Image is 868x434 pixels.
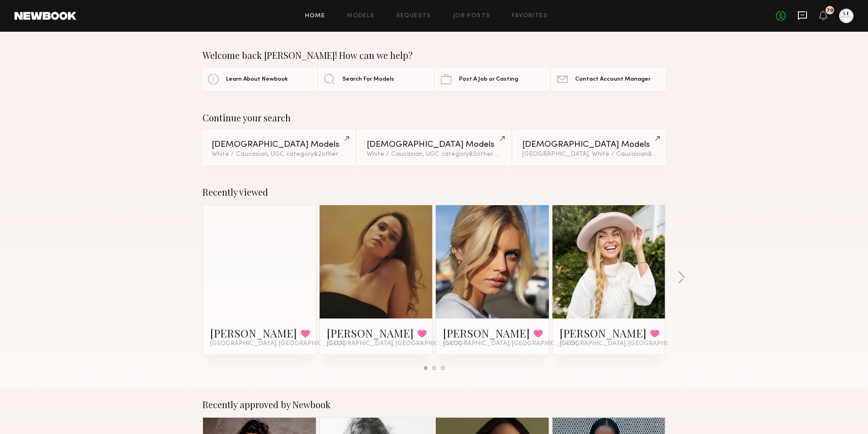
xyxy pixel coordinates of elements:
div: White / Caucasian, UGC category [212,151,346,158]
div: [GEOGRAPHIC_DATA], White / Caucasian [522,151,656,158]
div: White / Caucasian, UGC category [367,151,501,158]
a: Post A Job or Casting [435,68,549,91]
span: Learn About Newbook [226,77,288,82]
a: [DEMOGRAPHIC_DATA] Models[GEOGRAPHIC_DATA], White / Caucasian&2other filters [513,130,665,165]
span: [GEOGRAPHIC_DATA], [GEOGRAPHIC_DATA] [560,340,694,347]
div: Welcome back [PERSON_NAME]! How can we help? [203,50,665,61]
a: [DEMOGRAPHIC_DATA] ModelsWhite / Caucasian, UGC category&2other filters [358,130,510,165]
div: [DEMOGRAPHIC_DATA] Models [367,140,501,149]
a: [DEMOGRAPHIC_DATA] ModelsWhite / Caucasian, UGC category&2other filters [203,130,355,165]
a: Home [305,13,325,19]
div: 70 [827,8,833,13]
a: Models [347,13,374,19]
a: Job Posts [453,13,491,19]
span: [GEOGRAPHIC_DATA], [GEOGRAPHIC_DATA] [210,340,345,347]
div: [DEMOGRAPHIC_DATA] Models [522,140,656,149]
div: Recently approved by Newbook [203,399,665,410]
a: Contact Account Manager [552,68,665,91]
div: Recently viewed [203,187,665,198]
div: [DEMOGRAPHIC_DATA] Models [212,140,346,149]
a: [PERSON_NAME] [210,326,297,340]
a: Favorites [512,13,547,19]
span: & 2 other filter s [469,151,512,157]
div: Continue your search [203,112,665,123]
a: [PERSON_NAME] [327,326,414,340]
span: Post A Job or Casting [459,77,518,82]
a: Learn About Newbook [203,68,316,91]
span: Contact Account Manager [575,77,651,82]
span: [GEOGRAPHIC_DATA], [GEOGRAPHIC_DATA] [443,340,578,347]
span: Search For Models [342,77,394,82]
span: & 2 other filter s [314,151,357,157]
a: Requests [396,13,431,19]
a: [PERSON_NAME] [443,326,530,340]
a: [PERSON_NAME] [560,326,646,340]
span: & 2 other filter s [648,151,691,157]
a: Search For Models [319,68,433,91]
span: [GEOGRAPHIC_DATA], [GEOGRAPHIC_DATA] [327,340,462,347]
